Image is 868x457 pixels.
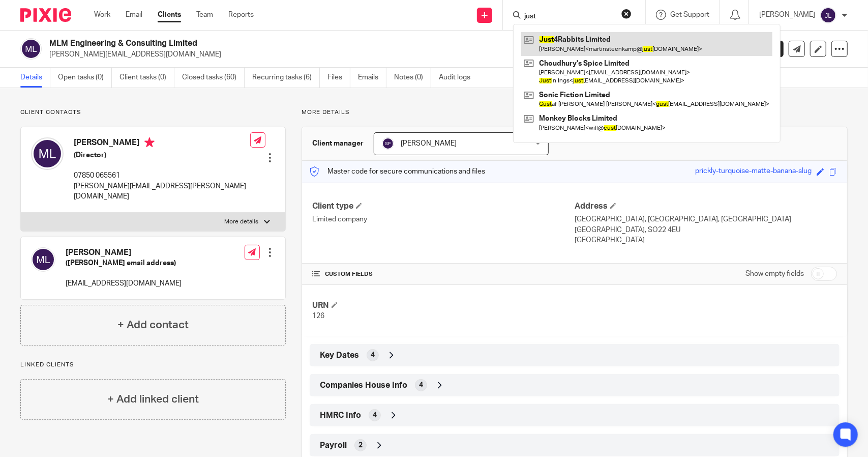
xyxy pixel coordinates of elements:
p: Master code for secure communications and files [310,166,485,177]
img: svg%3E [382,137,394,150]
p: More details [225,218,259,226]
span: Key Dates [320,350,359,361]
p: Client contacts [20,108,286,117]
label: Show empty fields [745,269,804,279]
a: Notes (0) [394,68,431,88]
a: Reports [228,10,254,20]
img: svg%3E [31,247,55,272]
span: 4 [419,380,423,390]
span: 4 [371,350,375,360]
h2: MLM Engineering & Consulting Limited [49,38,577,49]
a: Files [327,68,350,88]
span: 126 [312,312,324,320]
span: 2 [358,440,363,450]
p: [PERSON_NAME][EMAIL_ADDRESS][DOMAIN_NAME] [49,49,709,60]
p: [PERSON_NAME][EMAIL_ADDRESS][PERSON_NAME][DOMAIN_NAME] [74,181,250,202]
a: Open tasks (0) [58,68,112,88]
p: [GEOGRAPHIC_DATA] [575,235,837,245]
a: Work [94,10,110,20]
p: More details [302,108,848,117]
span: HMRC Info [320,410,361,421]
div: prickly-turquoise-matte-banana-slug [695,166,812,178]
h5: ([PERSON_NAME] email address) [66,258,182,268]
h4: Client type [312,201,575,212]
h4: [PERSON_NAME] [74,137,250,150]
i: Primary [144,137,155,148]
button: Clear [621,9,632,19]
p: [GEOGRAPHIC_DATA], [GEOGRAPHIC_DATA], [GEOGRAPHIC_DATA] [575,214,837,224]
p: 07850 065561 [74,170,250,181]
span: Companies House Info [320,380,407,391]
p: Linked clients [20,361,286,369]
a: Clients [158,10,181,20]
a: Closed tasks (60) [182,68,245,88]
span: 4 [373,410,377,420]
span: [PERSON_NAME] [401,140,457,147]
span: Get Support [670,11,709,18]
h4: [PERSON_NAME] [66,247,182,258]
p: [EMAIL_ADDRESS][DOMAIN_NAME] [66,278,182,289]
img: svg%3E [820,7,836,23]
h4: CUSTOM FIELDS [312,270,575,278]
h4: Address [575,201,837,212]
a: Emails [358,68,386,88]
h3: Client manager [312,138,364,149]
a: Recurring tasks (6) [252,68,320,88]
a: Client tasks (0) [119,68,174,88]
h4: + Add contact [117,317,189,333]
h5: (Director) [74,150,250,160]
p: Limited company [312,214,575,224]
p: [PERSON_NAME] [759,10,815,20]
a: Details [20,68,50,88]
img: svg%3E [31,137,64,170]
input: Search [523,12,615,21]
img: Pixie [20,8,71,22]
span: Payroll [320,440,347,451]
a: Audit logs [439,68,478,88]
h4: + Add linked client [107,391,199,407]
a: Email [126,10,142,20]
h4: URN [312,300,575,311]
img: svg%3E [20,38,42,60]
a: Team [196,10,213,20]
p: [GEOGRAPHIC_DATA], SO22 4EU [575,225,837,235]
